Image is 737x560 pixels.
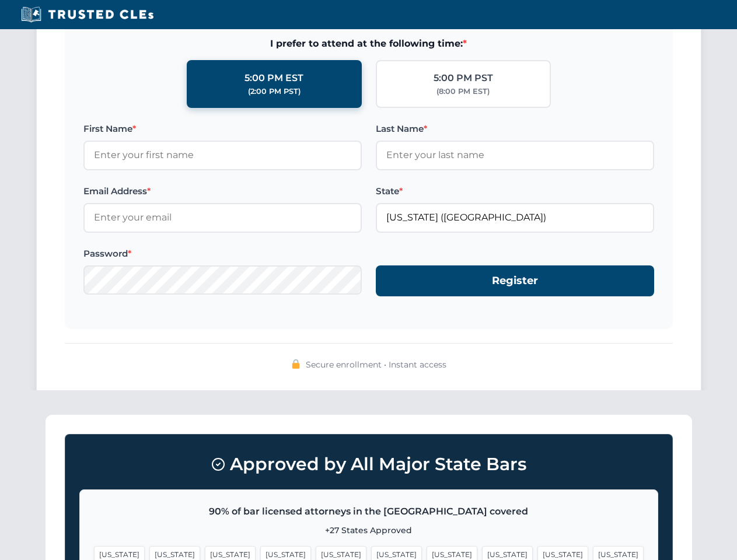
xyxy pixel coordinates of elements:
[83,141,362,170] input: Enter your first name
[83,247,362,261] label: Password
[436,86,490,97] div: (8:00 PM EST)
[244,71,303,86] div: 5:00 PM EST
[83,122,362,136] label: First Name
[18,6,157,23] img: Trusted CLEs
[291,359,301,369] img: 🔒
[306,358,446,371] span: Secure enrollment • Instant access
[248,86,301,97] div: (2:00 PM PST)
[83,184,362,198] label: Email Address
[94,504,644,519] p: 90% of bar licensed attorneys in the [GEOGRAPHIC_DATA] covered
[94,524,644,537] p: +27 States Approved
[376,265,654,296] button: Register
[434,71,493,86] div: 5:00 PM PST
[376,203,654,232] input: Florida (FL)
[79,449,658,480] h3: Approved by All Major State Bars
[376,184,654,198] label: State
[83,203,362,232] input: Enter your email
[83,36,654,51] span: I prefer to attend at the following time:
[376,141,654,170] input: Enter your last name
[376,122,654,136] label: Last Name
